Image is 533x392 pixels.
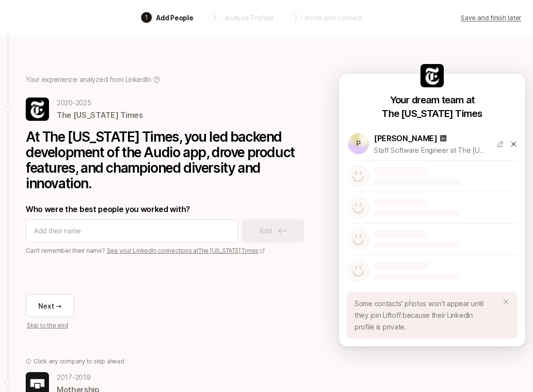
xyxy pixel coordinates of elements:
p: At The [US_STATE] Times, you led backend development of the Audio app, drove product features, an... [26,129,316,191]
p: Your experience analyzed from LinkedIn [26,74,151,85]
p: Click any company to skip ahead [33,357,124,366]
p: Some contacts' photos won't appear until they join Liftoff because their LinkedIn profile is priv... [355,298,490,333]
img: default-avatar.svg [347,196,370,219]
button: Next → [26,294,74,317]
p: Invite and connect [305,13,363,23]
img: default-avatar.svg [347,259,370,282]
p: P [356,138,361,149]
p: Analyze Profiles [225,13,275,23]
input: Add their name [34,225,230,237]
p: 2017 - 2019 [57,372,99,383]
img: default-avatar.svg [347,228,370,251]
p: Can't remember their name? [26,246,316,255]
p: Skip to the end [27,321,316,330]
p: 2 [213,13,216,22]
img: 687a34b2_7ddc_43bc_9880_a22941ca4704.jpg [26,98,49,121]
p: Who were the best people you worked with? [26,203,316,215]
p: 2020 - 2025 [57,97,143,109]
img: default-avatar.svg [347,164,370,188]
p: The [US_STATE] Times [57,109,143,121]
p: Staff Software Engineer at The [US_STATE] Times [374,145,488,156]
p: Add People [156,13,193,23]
p: Your dream team at [390,93,475,107]
p: Save and finish later [461,13,521,22]
p: The [US_STATE] Times [382,107,482,120]
p: [PERSON_NAME] [374,132,437,145]
img: 687a34b2_7ddc_43bc_9880_a22941ca4704.jpg [420,64,444,87]
p: 3 [293,13,297,22]
a: See your LinkedIn connections atThe [US_STATE] Times [107,247,266,254]
p: 1 [145,13,148,22]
